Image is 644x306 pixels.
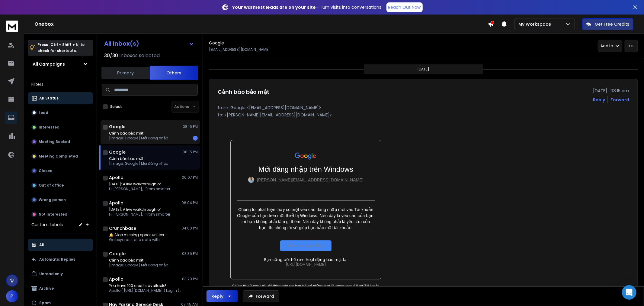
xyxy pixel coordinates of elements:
[50,41,79,48] span: Ctrl + Shift + k
[39,301,51,305] p: Spam
[280,240,332,251] a: Kiểm tra hoạt động
[6,290,18,302] button: P
[218,88,269,96] h1: Cảnh báo bảo mật
[211,293,223,299] div: Reply
[109,149,126,155] h1: Google
[28,282,93,295] button: Archive
[28,121,93,133] button: Interested
[182,277,198,282] p: 03:29 PM
[109,212,170,217] p: Hi [PERSON_NAME], From smarter
[109,136,168,141] p: [image: Google] Mới đăng nhập
[257,177,363,182] a: [PERSON_NAME][EMAIL_ADDRESS][DOMAIN_NAME]
[28,92,93,104] button: All Status
[209,47,270,52] p: [EMAIL_ADDRESS][DOMAIN_NAME]
[218,105,629,111] p: from: Google <[EMAIL_ADDRESS][DOMAIN_NAME]>
[109,233,168,237] p: 🔔 Stop missing opportunities —
[207,290,238,302] button: Reply
[150,66,198,80] button: Others
[109,200,123,206] h1: Apollo
[39,197,66,202] p: Wrong person
[39,212,67,217] p: Not Interested
[518,21,553,27] p: My Workspace
[39,96,59,101] p: All Status
[99,37,199,50] button: All Inbox(s)
[28,107,93,119] button: Lead
[28,165,93,177] button: Closed
[109,288,181,293] p: Apollo ( [URL][DOMAIN_NAME] ) Log in ( [URL][DOMAIN_NAME] )
[193,136,198,141] div: 1
[109,182,170,187] p: [DATE]: A live walkthrough of
[39,272,63,276] p: Unread only
[104,52,118,59] span: 30 / 30
[39,257,75,262] p: Automatic Replies
[183,150,198,155] p: 08:15 PM
[595,21,629,27] p: Get Free Credits
[39,168,53,173] p: Closed
[39,243,44,247] p: All
[28,179,93,191] button: Out of office
[104,41,139,47] h1: All Inbox(s)
[109,237,168,242] p: Go beyond static data with
[33,61,65,67] h1: All Campaigns
[109,258,168,263] p: Cảnh báo bảo mật
[39,110,48,115] p: Lead
[243,290,279,302] button: Forward
[593,97,605,103] button: Reply
[209,40,224,46] h1: Google
[386,2,423,12] a: Reach Out Now
[109,161,168,166] p: [image: Google] Mới đăng nhập
[6,21,18,32] img: logo
[109,207,170,212] p: [DATE]: A live walkthrough of
[109,131,168,136] p: Cảnh báo bảo mật
[109,225,136,231] h1: Crunchbase
[181,200,198,205] p: 06:04 PM
[388,4,421,10] p: Reach Out Now
[28,58,93,70] button: All Campaigns
[610,97,629,103] div: Forward
[109,251,126,257] h1: Google
[295,152,317,160] img: Google
[232,4,382,10] p: – Turn visits into conversations
[237,251,375,267] div: Bạn cũng có thể xem hoạt động bảo mật tại
[601,44,613,48] p: Add to
[28,253,93,265] button: Automatic Replies
[622,285,636,300] div: Open Intercom Messenger
[31,222,63,228] h3: Custom Labels
[39,154,78,159] p: Meeting Completed
[230,283,381,294] div: Chúng tôi gửi email này để thông báo cho bạn biết về những thay đổi quan trọng đối với Tài khoản ...
[101,66,150,80] button: Primary
[119,52,160,59] h3: Inboxes selected
[232,4,316,10] strong: Your warmest leads are on your site
[109,174,123,181] h1: Apollo
[183,124,198,129] p: 08:16 PM
[39,125,59,130] p: Interested
[286,262,326,267] a: [URL][DOMAIN_NAME]
[593,88,629,94] p: [DATE] : 08:15 pm
[109,156,168,161] p: Cảnh báo bảo mật
[181,226,198,231] p: 04:00 PM
[109,283,181,288] p: You have 100 credits available!
[109,187,170,191] p: Hi [PERSON_NAME], From smarter
[237,200,375,251] div: Chúng tôi phát hiện thấy có một yêu cầu đăng nhập mới vào Tài khoản Google của bạn trên một thiết...
[418,67,430,72] p: [DATE]
[34,21,488,28] h1: Onebox
[182,251,198,256] p: 03:35 PM
[28,268,93,280] button: Unread only
[28,194,93,206] button: Wrong person
[218,112,629,118] p: to: <[PERSON_NAME][EMAIL_ADDRESS][DOMAIN_NAME]>
[39,286,54,291] p: Archive
[582,18,633,30] button: Get Free Credits
[109,276,123,282] h1: Apollo
[110,104,122,109] label: Select
[28,136,93,148] button: Meeting Booked
[39,139,70,144] p: Meeting Booked
[37,42,85,54] p: Press to check for shortcuts.
[109,263,168,268] p: [image: Google] Mới đăng nhập
[237,164,375,174] div: Mới đăng nhập trên Windows
[28,80,93,89] h3: Filters
[28,239,93,251] button: All
[109,124,126,130] h1: Google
